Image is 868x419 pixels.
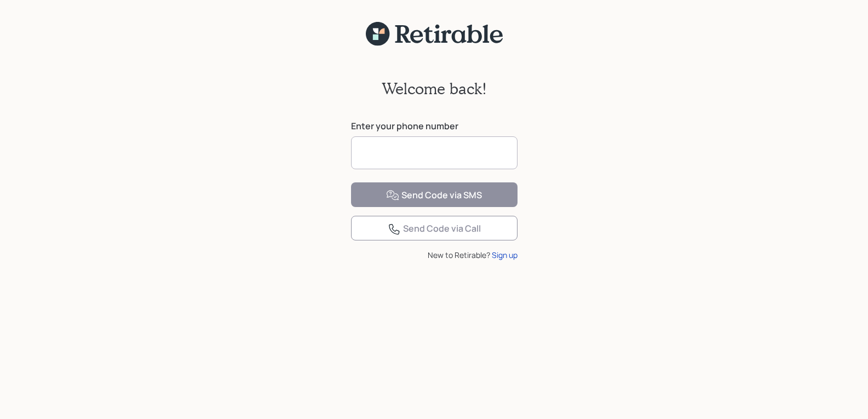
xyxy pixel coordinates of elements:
[351,216,518,240] button: Send Code via Call
[351,249,518,261] div: New to Retirable?
[386,189,482,202] div: Send Code via SMS
[492,249,518,261] div: Sign up
[388,222,481,236] div: Send Code via Call
[382,79,487,98] h2: Welcome back!
[351,182,518,207] button: Send Code via SMS
[351,120,518,132] label: Enter your phone number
